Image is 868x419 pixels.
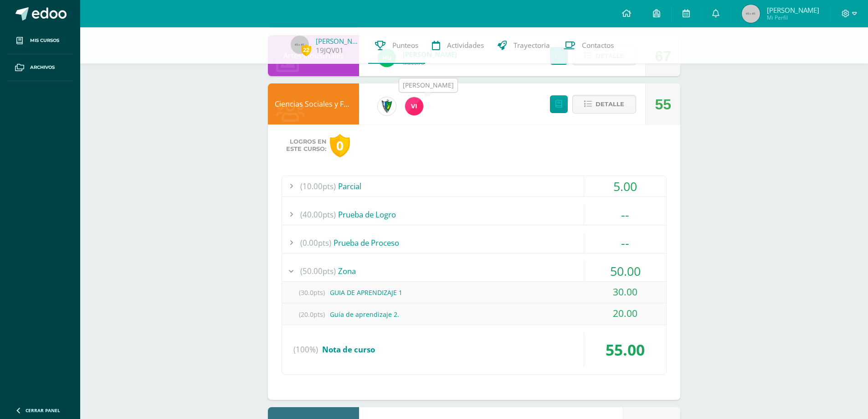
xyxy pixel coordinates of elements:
[596,96,624,113] span: Detalle
[621,206,629,223] span: --
[282,204,666,225] div: Prueba de Logro
[282,233,666,253] div: Prueba de Proceso
[322,344,375,355] span: Nota de curso
[300,176,336,197] span: (10.00pts)
[300,204,336,225] span: (40.00pts)
[613,178,637,195] span: 5.00
[286,138,326,153] span: Logros en este curso:
[613,285,637,298] span: 30.00
[30,64,55,71] span: Archivos
[447,41,484,50] span: Actividades
[557,27,621,64] a: Contactos
[26,407,60,414] span: Cerrar panel
[378,97,396,115] img: 9f174a157161b4ddbe12118a61fed988.png
[330,134,350,157] div: 0
[293,282,330,303] span: (30.0pts)
[613,307,637,320] span: 20.00
[582,41,614,50] span: Contactos
[405,97,423,115] img: bd6d0aa147d20350c4821b7c643124fa.png
[7,54,73,81] a: Archivos
[767,14,819,21] span: Mi Perfil
[300,233,331,253] span: (0.00pts)
[621,234,629,251] span: --
[293,332,318,367] span: (100%)
[282,176,666,197] div: Parcial
[268,83,359,124] div: Ciencias Sociales y Formación Ciudadana e Interculturalidad
[282,282,666,303] div: GUIA DE APRENDIZAJE 1
[392,41,418,50] span: Punteos
[316,46,344,55] a: 19JQV01
[514,41,550,50] span: Trayectoria
[491,27,557,64] a: Trayectoria
[301,44,311,56] span: 22
[291,36,309,54] img: 45x45
[300,261,336,281] span: (50.00pts)
[606,339,645,360] span: 55.00
[742,5,760,23] img: 45x45
[30,37,59,44] span: Mis cursos
[655,84,671,125] div: 55
[7,27,73,54] a: Mis cursos
[282,261,666,281] div: Zona
[610,263,641,279] span: 50.00
[767,5,819,15] span: [PERSON_NAME]
[316,36,361,46] a: [PERSON_NAME]
[572,95,636,114] button: Detalle
[368,27,425,64] a: Punteos
[403,81,454,90] div: [PERSON_NAME]
[282,304,666,325] div: Guía de aprendizaje 2.
[425,27,491,64] a: Actividades
[293,304,330,325] span: (20.0pts)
